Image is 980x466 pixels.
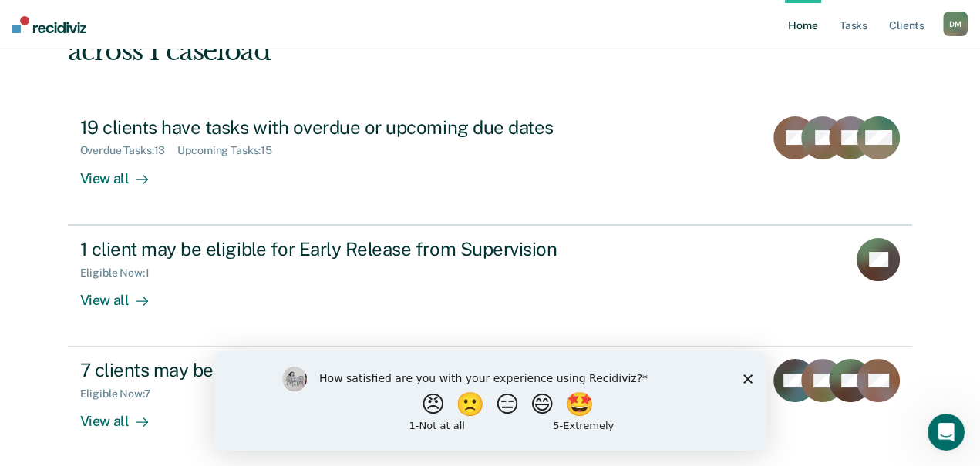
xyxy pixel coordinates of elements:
iframe: Intercom live chat [928,414,965,451]
button: DM [943,12,968,36]
div: 19 clients have tasks with overdue or upcoming due dates [80,116,621,139]
div: Eligible Now : 7 [80,387,163,401]
div: Eligible Now : 1 [80,267,162,280]
iframe: Survey by Kim from Recidiviz [214,351,766,451]
a: 1 client may be eligible for Early Release from SupervisionEligible Now:1View all [68,225,913,347]
a: 19 clients have tasks with overdue or upcoming due datesOverdue Tasks:13Upcoming Tasks:15View all [68,104,913,225]
div: D M [943,12,968,36]
img: Recidiviz [12,16,86,33]
div: Hi, Devyn. We’ve found some outstanding items across 1 caseload [68,4,744,67]
div: View all [80,401,167,431]
div: Upcoming Tasks : 15 [177,144,285,157]
div: Overdue Tasks : 13 [80,144,178,157]
div: View all [80,279,167,309]
div: 7 clients may be eligible for Annual Report Status [80,359,621,381]
div: 1 client may be eligible for Early Release from Supervision [80,238,621,260]
div: View all [80,157,167,187]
